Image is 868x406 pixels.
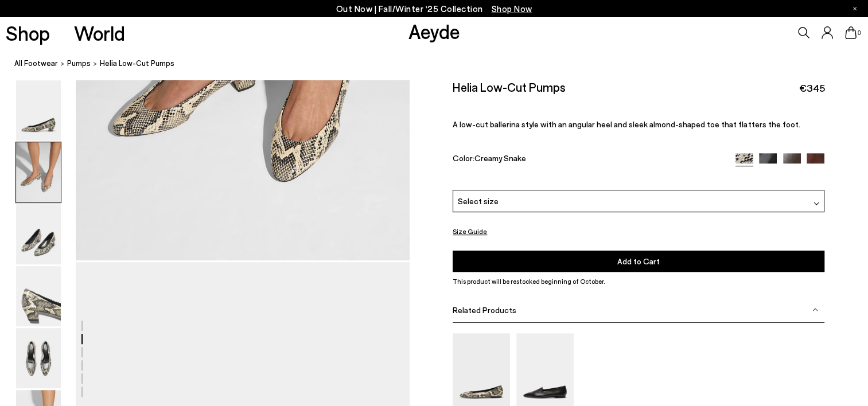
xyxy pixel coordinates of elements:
a: 0 [845,26,857,39]
a: World [74,23,125,43]
a: pumps [67,57,91,69]
p: This product will be restocked beginning of October. [453,276,824,287]
button: Add to Cart [453,251,824,272]
img: Helia Low-Cut Pumps - Image 3 [16,204,61,264]
p: A low-cut ballerina style with an angular heel and sleek almond-shaped toe that flatters the foot. [453,119,824,129]
div: Color: [453,153,723,166]
a: All Footwear [14,57,58,69]
img: Helia Low-Cut Pumps - Image 1 [16,80,61,140]
p: Out Now | Fall/Winter ‘25 Collection [336,2,532,16]
span: €345 [799,81,824,95]
img: svg%3E [812,307,818,313]
button: Size Guide [453,224,487,239]
img: Helia Low-Cut Pumps - Image 4 [16,266,61,326]
span: Navigate to /collections/new-in [492,3,532,14]
a: Shop [6,23,50,43]
span: pumps [67,58,91,68]
img: svg%3E [813,201,819,206]
span: Helia Low-Cut Pumps [100,57,174,69]
a: Aeyde [408,19,460,43]
span: Select size [458,195,499,207]
img: Helia Low-Cut Pumps - Image 2 [16,142,61,202]
h2: Helia Low-Cut Pumps [453,80,566,94]
span: 0 [857,30,862,36]
img: Helia Low-Cut Pumps - Image 5 [16,328,61,388]
span: Related Products [453,305,516,315]
span: Creamy Snake [474,153,526,163]
span: Add to Cart [617,256,660,266]
nav: breadcrumb [14,48,868,80]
